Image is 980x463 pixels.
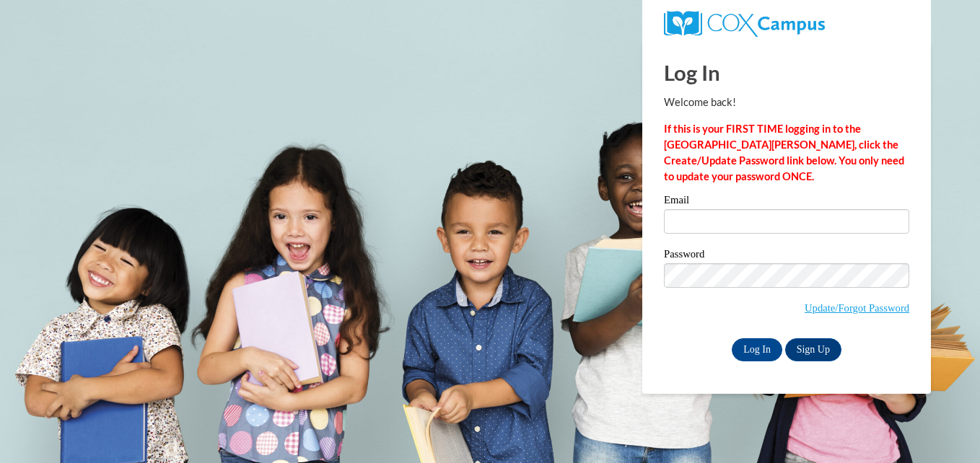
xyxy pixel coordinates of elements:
[664,249,909,263] label: Password
[664,195,909,209] label: Email
[785,338,841,361] a: Sign Up
[664,11,825,37] img: COX Campus
[664,123,904,182] strong: If this is your FIRST TIME logging in to the [GEOGRAPHIC_DATA][PERSON_NAME], click the Create/Upd...
[805,302,909,314] a: Update/Forgot Password
[664,17,825,29] a: COX Campus
[664,94,909,110] p: Welcome back!
[664,58,909,87] h1: Log In
[732,338,782,361] input: Log In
